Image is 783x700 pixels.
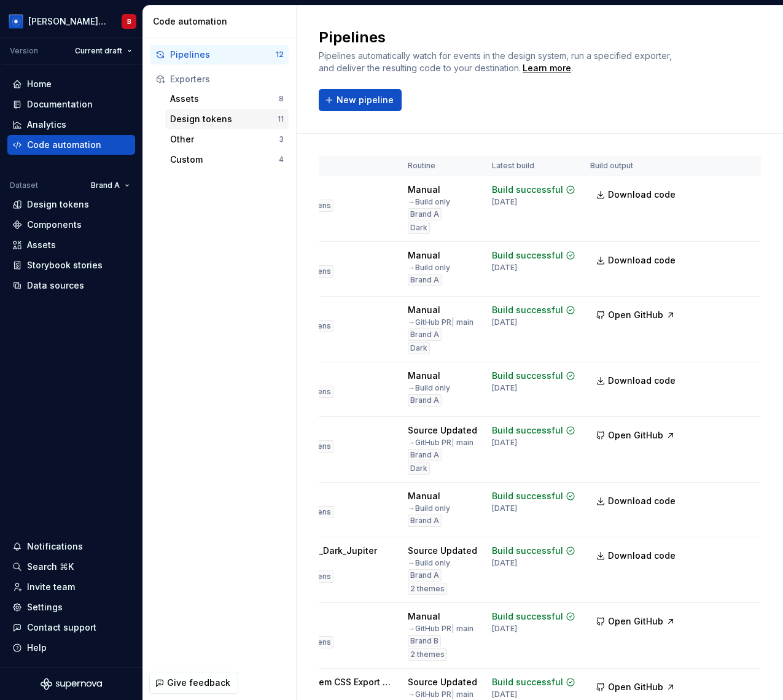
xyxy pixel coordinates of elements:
div: → GitHub PR main [408,317,473,327]
div: Build successful [492,676,563,688]
span: Pipelines automatically watch for events in the design system, run a specified exporter, and deli... [319,50,674,73]
div: 11 [278,114,284,124]
a: Download code [590,370,684,392]
span: Download code [608,495,676,507]
div: Brand A [408,569,442,581]
div: Build successful [492,490,563,502]
span: | [451,438,454,447]
div: [DATE] [492,383,517,393]
span: Download code [608,550,676,562]
a: Download code [590,249,684,271]
a: Analytics [7,115,135,134]
a: Components [7,215,135,235]
button: Notifications [7,537,135,556]
button: Search ⌘K [7,557,135,577]
div: Source Updated [408,424,477,437]
div: Brand A [408,394,442,406]
th: Latest build [485,156,583,176]
div: Brand A [408,208,442,220]
span: Open GitHub [608,429,663,441]
div: Brand A [408,449,442,461]
a: Invite team [7,577,135,597]
span: Open GitHub [608,309,663,321]
div: [DATE] [492,504,517,513]
button: Open GitHub [590,304,681,326]
div: Version [10,46,38,56]
div: Code automation [153,15,291,28]
div: Design tokens [170,113,278,125]
div: Manual [408,249,440,262]
div: 8 [279,94,284,104]
button: Give feedback [149,672,238,694]
span: 2 themes [410,650,445,659]
span: . [521,64,573,73]
a: Design tokens11 [165,109,289,129]
div: Components [27,219,82,231]
div: Notifications [27,540,83,553]
div: 3 [279,134,284,144]
div: Build successful [492,424,563,437]
div: Design tokens [27,198,89,211]
a: Assets [7,235,135,255]
div: Invite team [27,581,75,593]
div: [DATE] [492,438,517,448]
div: Custom [170,154,279,166]
div: Settings [27,601,63,613]
div: Manual [408,184,440,196]
button: [PERSON_NAME] Design SystemB [2,8,140,34]
a: Design tokens [7,195,135,214]
div: → Build only [408,383,450,393]
div: Dark [408,462,430,475]
span: Current draft [75,46,122,56]
div: Dataset [10,181,38,190]
a: Open GitHub [590,683,681,694]
span: New pipeline [337,94,394,106]
th: Build output [583,156,691,176]
button: Help [7,638,135,658]
div: Brand A [408,274,442,286]
div: Solar System CSS Export (w/ Modes) [276,676,393,688]
a: Assets8 [165,89,289,109]
div: CSS in JS _Dark_Jupiter [276,545,377,557]
span: Give feedback [167,677,230,689]
div: Brand A [408,329,442,341]
button: Current draft [69,42,138,60]
span: | [451,317,454,327]
div: Manual [408,370,440,382]
div: → Build only [408,263,450,273]
div: → GitHub PR main [408,690,473,699]
a: Storybook stories [7,255,135,275]
a: Download code [590,184,684,206]
a: Learn more [523,62,571,74]
div: Dark [408,342,430,354]
div: Build successful [492,370,563,382]
div: [DATE] [492,263,517,273]
div: Brand A [408,515,442,527]
div: 12 [276,50,284,60]
div: Build successful [492,184,563,196]
div: 4 [279,155,284,165]
a: Data sources [7,276,135,295]
div: Manual [408,610,440,623]
button: Open GitHub [590,676,681,698]
svg: Supernova Logo [41,678,102,690]
div: → Build only [408,504,450,513]
div: [DATE] [492,690,517,699]
h2: Pipelines [319,28,687,47]
a: Pipelines12 [150,45,289,64]
div: Search ⌘K [27,561,74,573]
div: Other [170,133,279,146]
a: Home [7,74,135,94]
div: Pipelines [170,49,276,61]
span: | [451,690,454,699]
span: Open GitHub [608,615,663,628]
div: [DATE] [492,558,517,568]
a: Documentation [7,95,135,114]
div: Home [27,78,52,90]
img: 049812b6-2877-400d-9dc9-987621144c16.png [9,14,23,29]
span: Open GitHub [608,681,663,693]
div: Dark [408,222,430,234]
div: Exporters [170,73,284,85]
